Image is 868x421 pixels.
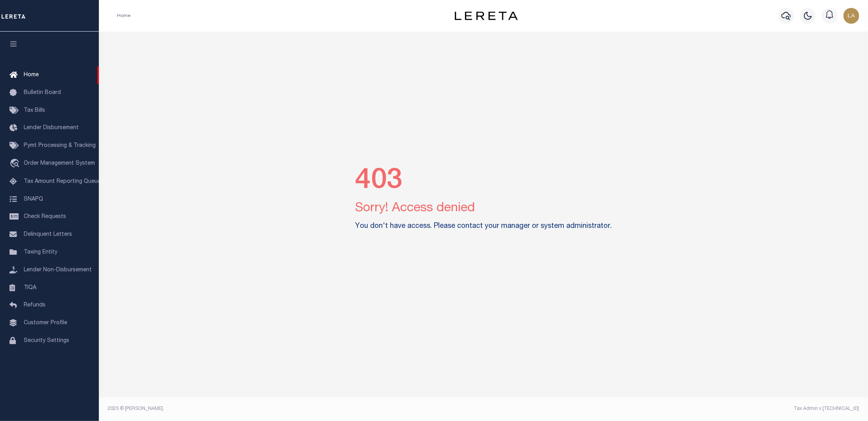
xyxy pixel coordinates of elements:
span: Lender Non-Disbursement [24,267,92,273]
span: Refunds [24,303,45,308]
span: Check Requests [24,214,66,220]
span: Order Management System [24,161,95,166]
h2: 403 [355,165,612,199]
span: Bulletin Board [24,90,61,96]
span: Security Settings [24,338,69,344]
span: Taxing Entity [24,250,57,255]
span: Pymt Processing & Tracking [24,143,96,148]
i: travel_explore [9,159,22,169]
div: 2025 © [PERSON_NAME]. [102,405,484,412]
label: You don't have access. Please contact your manager or system administrator. [355,221,612,232]
span: SNAPQ [24,196,43,202]
span: Delinquent Letters [24,232,72,237]
img: svg+xml;base64,PHN2ZyB4bWxucz0iaHR0cDovL3d3dy53My5vcmcvMjAwMC9zdmciIHBvaW50ZXItZXZlbnRzPSJub25lIi... [843,8,859,24]
img: logo-dark.svg [455,11,518,20]
span: Home [24,72,39,78]
span: Tax Bills [24,108,45,113]
span: Lender Disbursement [24,125,79,131]
li: Home [117,12,130,19]
span: TIQA [24,285,36,290]
span: Tax Amount Reporting Queue [24,179,101,184]
span: Customer Profile [24,320,67,326]
p: Sorry! Access denied [355,199,612,218]
div: Tax Admin v.[TECHNICAL_ID] [490,405,859,412]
